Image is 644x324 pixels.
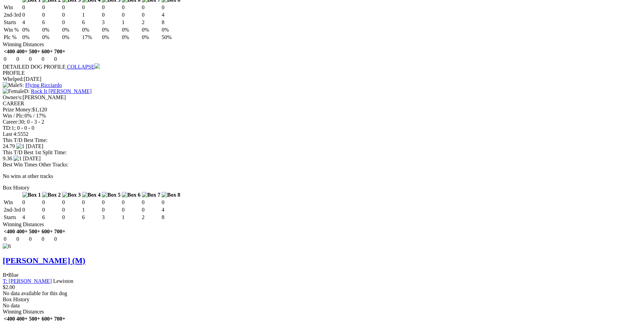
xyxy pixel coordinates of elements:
[16,236,28,242] td: 0
[3,278,52,284] a: T: [PERSON_NAME]
[102,206,121,213] td: 0
[3,206,21,213] td: 2nd-3rd
[102,4,121,11] td: 0
[62,19,81,26] td: 0
[3,290,641,296] div: No data available for this dog
[22,12,41,18] td: 0
[54,236,66,242] td: 0
[142,4,161,11] td: 0
[22,34,41,41] td: 0%
[3,131,18,137] span: Last 4:
[82,199,101,206] td: 0
[67,64,94,70] span: COLLAPSE
[14,156,22,162] img: 1
[3,185,641,191] div: Box History
[3,119,641,125] div: 30; 0 - 3 - 2
[29,228,40,235] th: 500+
[29,56,40,62] td: 0
[82,214,101,221] td: 6
[41,228,53,235] th: 600+
[22,4,41,11] td: 0
[142,19,161,26] td: 2
[82,34,101,41] td: 17%
[122,199,141,206] td: 0
[29,236,40,242] td: 0
[142,26,161,33] td: 0%
[42,199,61,206] td: 0
[26,143,43,149] span: [DATE]
[3,221,641,228] div: Winning Distances
[3,94,23,100] span: Owner/s:
[41,316,53,322] th: 600+
[22,19,41,26] td: 4
[3,296,641,303] div: Box History
[3,113,24,119] span: Win / Plc:
[102,26,121,33] td: 0%
[54,48,66,55] th: 700+
[31,88,92,94] a: Rock It [PERSON_NAME]
[94,63,100,69] img: chevron-down.svg
[42,214,61,221] td: 6
[161,26,181,33] td: 0%
[41,56,53,62] td: 0
[161,34,181,41] td: 50%
[22,206,41,213] td: 0
[54,228,66,235] th: 700+
[3,309,641,315] div: Winning Distances
[3,284,15,290] span: $2.00
[3,101,641,107] div: CAREER
[3,243,11,249] img: 6
[162,192,180,198] img: Box 8
[42,206,61,213] td: 0
[82,19,101,26] td: 6
[161,12,181,18] td: 4
[102,19,121,26] td: 3
[142,206,161,213] td: 0
[42,19,61,26] td: 6
[3,34,21,41] td: Plc %
[142,34,161,41] td: 0%
[3,162,69,167] span: Best Win Times Other Tracks:
[62,12,81,18] td: 0
[29,316,40,322] th: 500+
[82,26,101,33] td: 0%
[3,70,641,76] div: PROFILE
[42,192,61,198] img: Box 2
[3,41,641,48] div: Winning Distances
[102,12,121,18] td: 0
[16,316,28,322] th: 400+
[122,19,141,26] td: 1
[3,107,32,112] span: Prize Money:
[102,199,121,206] td: 0
[122,214,141,221] td: 1
[102,192,121,198] img: Box 5
[122,34,141,41] td: 0%
[3,143,15,149] span: 24.79
[142,12,161,18] td: 0
[3,228,15,235] th: <400
[53,278,74,284] span: Lewiston
[22,26,41,33] td: 0%
[3,56,15,62] td: 0
[66,64,100,70] a: COLLAPSE
[22,214,41,221] td: 4
[82,206,101,213] td: 1
[3,316,15,322] th: <400
[3,173,641,179] p: No wins at other tracks
[142,199,161,206] td: 0
[62,214,81,221] td: 0
[3,125,12,131] span: TD:
[161,206,181,213] td: 4
[3,19,21,26] td: Starts
[3,82,24,88] span: S:
[142,214,161,221] td: 2
[3,214,21,221] td: Starts
[161,199,181,206] td: 0
[62,4,81,11] td: 0
[62,199,81,206] td: 0
[3,156,12,161] span: 9.36
[3,26,21,33] td: Win %
[161,214,181,221] td: 8
[102,34,121,41] td: 0%
[62,34,81,41] td: 0%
